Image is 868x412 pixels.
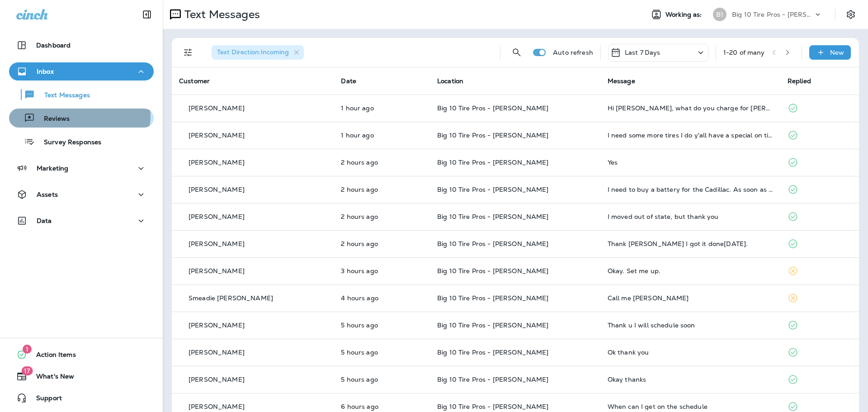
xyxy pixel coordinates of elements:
[608,186,773,193] div: I need to buy a battery for the Cadillac. As soon as I get it I will contact you. Thanks!
[189,322,245,329] p: [PERSON_NAME]
[189,159,245,166] p: [PERSON_NAME]
[437,131,548,139] span: Big 10 Tire Pros - [PERSON_NAME]
[608,132,773,139] div: I need some more tires I do y'all have a special on tires for my car
[9,109,154,128] button: Reviews
[217,48,289,56] span: Text Direction : Incoming
[437,77,463,85] span: Location
[9,85,154,104] button: Text Messages
[341,77,356,85] span: Date
[9,62,154,81] button: Inbox
[437,375,548,384] span: Big 10 Tire Pros - [PERSON_NAME]
[189,403,245,410] p: [PERSON_NAME]
[608,213,773,220] div: I moved out of state, but thank you
[341,376,423,383] p: Aug 20, 2025 11:00 AM
[608,240,773,247] div: Thank Monica I got it done3wks ago.
[713,8,726,21] div: B1
[608,322,773,329] div: Thank u I will schedule soon
[9,212,154,230] button: Data
[9,159,154,177] button: Marketing
[189,349,245,356] p: [PERSON_NAME]
[27,394,62,405] span: Support
[341,267,423,275] p: Aug 20, 2025 01:03 PM
[27,373,74,384] span: What's New
[35,115,70,123] p: Reviews
[189,294,273,302] p: Smeadie [PERSON_NAME]
[9,132,154,151] button: Survey Responses
[341,294,423,302] p: Aug 20, 2025 12:01 PM
[37,68,54,75] p: Inbox
[189,213,245,220] p: [PERSON_NAME]
[9,36,154,54] button: Dashboard
[37,191,58,198] p: Assets
[608,104,773,112] div: Hi Monica, what do you charge for Freon. My vehicle isn't cooling like it should.?
[608,294,773,302] div: Call me Monica
[35,91,90,100] p: Text Messages
[179,77,210,85] span: Customer
[179,43,197,62] button: Filters
[341,349,423,356] p: Aug 20, 2025 11:17 AM
[437,213,548,221] span: Big 10 Tire Pros - [PERSON_NAME]
[437,185,548,194] span: Big 10 Tire Pros - [PERSON_NAME]
[437,294,548,302] span: Big 10 Tire Pros - [PERSON_NAME]
[437,267,548,275] span: Big 10 Tire Pros - [PERSON_NAME]
[508,43,526,62] button: Search Messages
[37,165,68,172] p: Marketing
[189,132,245,139] p: [PERSON_NAME]
[35,138,101,147] p: Survey Responses
[341,240,423,247] p: Aug 20, 2025 01:56 PM
[437,348,548,356] span: Big 10 Tire Pros - [PERSON_NAME]
[189,376,245,383] p: [PERSON_NAME]
[341,213,423,220] p: Aug 20, 2025 02:12 PM
[134,5,160,24] button: Collapse Sidebar
[189,267,245,275] p: [PERSON_NAME]
[625,49,660,56] p: Last 7 Days
[189,240,245,247] p: [PERSON_NAME]
[37,217,52,224] p: Data
[27,351,76,362] span: Action Items
[181,8,260,21] p: Text Messages
[608,159,773,166] div: Yes
[437,104,548,112] span: Big 10 Tire Pros - [PERSON_NAME]
[788,77,811,85] span: Replied
[9,185,154,204] button: Assets
[437,321,548,329] span: Big 10 Tire Pros - [PERSON_NAME]
[608,403,773,410] div: When can I get on the schedule
[843,6,859,23] button: Settings
[608,77,635,85] span: Message
[212,45,304,60] div: Text Direction:Incoming
[341,322,423,329] p: Aug 20, 2025 11:22 AM
[732,11,813,18] p: Big 10 Tire Pros - [PERSON_NAME]
[608,267,773,275] div: Okay. Set me up.
[830,49,844,56] p: New
[341,132,423,139] p: Aug 20, 2025 03:05 PM
[189,104,245,112] p: [PERSON_NAME]
[341,186,423,193] p: Aug 20, 2025 02:16 PM
[723,49,765,56] div: 1 - 20 of many
[9,346,154,364] button: 1Action Items
[608,376,773,383] div: Okay thanks
[21,366,33,375] span: 17
[437,403,548,411] span: Big 10 Tire Pros - [PERSON_NAME]
[341,159,423,166] p: Aug 20, 2025 02:16 PM
[608,349,773,356] div: Ok thank you
[437,158,548,166] span: Big 10 Tire Pros - [PERSON_NAME]
[665,11,704,19] span: Working as:
[36,42,71,49] p: Dashboard
[553,49,593,56] p: Auto refresh
[341,403,423,410] p: Aug 20, 2025 10:43 AM
[189,186,245,193] p: [PERSON_NAME]
[437,240,548,248] span: Big 10 Tire Pros - [PERSON_NAME]
[9,367,154,385] button: 17What's New
[341,104,423,112] p: Aug 20, 2025 03:23 PM
[23,345,32,354] span: 1
[9,389,154,407] button: Support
